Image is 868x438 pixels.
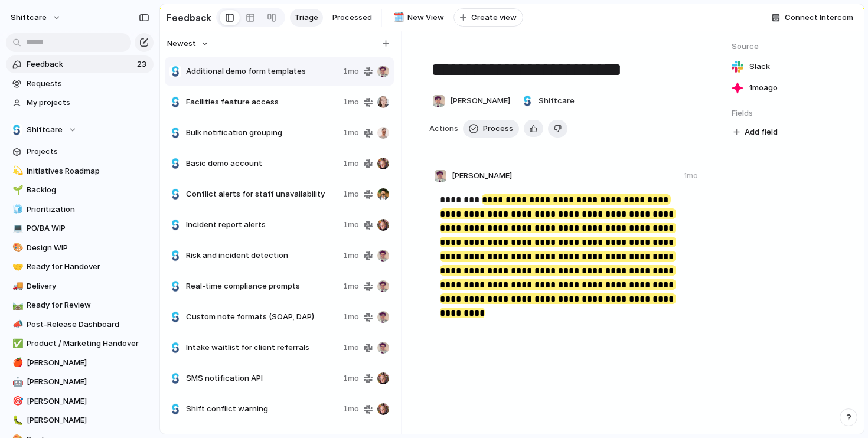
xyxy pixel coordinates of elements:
button: 💻 [11,223,22,234]
span: Real-time compliance prompts [186,280,338,292]
div: 🌱 [12,184,21,197]
span: Prioritization [27,204,149,215]
span: Initiatives Roadmap [27,165,149,177]
button: Process [463,120,519,138]
a: 🎯[PERSON_NAME] [6,393,154,410]
button: Shiftcare [518,91,577,110]
a: 🧊Prioritization [6,201,154,218]
span: Risk and incident detection [186,250,338,262]
div: 💫 [12,164,21,178]
span: 1mo [343,66,359,77]
span: 1mo [343,127,359,139]
span: 1mo ago [749,82,778,94]
div: 1mo [684,171,698,181]
span: Actions [429,123,458,135]
button: 🤝 [11,261,22,273]
span: PO/BA WIP [27,223,149,234]
span: Triage [295,12,318,24]
button: 🎨 [11,242,22,254]
span: New View [407,12,444,24]
span: Projects [27,146,149,158]
div: 🍎[PERSON_NAME] [6,354,154,372]
span: Fields [732,107,854,119]
div: 💻 [12,222,21,236]
span: 1mo [343,311,359,323]
button: 🤖 [11,376,22,388]
a: 🚚Delivery [6,277,154,295]
a: 🐛[PERSON_NAME] [6,411,154,429]
span: Backlog [27,184,149,196]
a: Requests [6,75,154,93]
button: 💫 [11,165,22,177]
span: Newest [167,38,196,50]
span: 1mo [343,280,359,292]
span: Product / Marketing Handover [27,338,149,349]
span: Custom note formats (SOAP, DAP) [186,311,338,323]
span: 1mo [343,250,359,262]
a: 🌱Backlog [6,181,154,199]
button: 🐛 [11,414,22,426]
span: 1mo [343,158,359,169]
h2: Feedback [166,11,211,25]
span: Create view [471,12,517,24]
span: Shiftcare [27,124,63,136]
div: 🍎 [12,356,21,370]
span: [PERSON_NAME] [452,170,512,182]
button: Shiftcare [6,121,154,139]
a: Slack [732,58,854,75]
a: Projects [6,143,154,161]
button: Add field [732,125,779,140]
a: 🤝Ready for Handover [6,258,154,276]
span: Ready for Handover [27,261,149,273]
div: 🛤️ [12,299,21,312]
a: 📣Post-Release Dashboard [6,316,154,334]
div: ✅Product / Marketing Handover [6,335,154,352]
span: 1mo [343,188,359,200]
div: ✅ [12,337,21,351]
span: 1mo [343,219,359,231]
span: Requests [27,78,149,90]
a: 🛤️Ready for Review [6,296,154,314]
a: Triage [290,9,323,27]
span: Conflict alerts for staff unavailability [186,188,338,200]
button: Create view [453,8,523,27]
span: [PERSON_NAME] [27,395,149,407]
button: 🌱 [11,184,22,196]
button: Connect Intercom [767,9,858,27]
button: 🗓️ [391,12,403,24]
div: 🤝 [12,260,21,274]
span: [PERSON_NAME] [27,357,149,369]
span: Shift conflict warning [186,403,338,415]
a: Processed [328,9,377,27]
a: 🎨Design WIP [6,239,154,257]
span: [PERSON_NAME] [27,376,149,388]
div: 🎯 [12,394,21,408]
button: [PERSON_NAME] [429,91,513,110]
div: 🤖[PERSON_NAME] [6,373,154,391]
div: 🎨 [12,241,21,254]
a: 🗓️New View [387,9,449,27]
span: Ready for Review [27,299,149,311]
a: Feedback23 [6,55,154,73]
button: 🚚 [11,280,22,292]
div: 🚚 [12,279,21,293]
a: 💫Initiatives Roadmap [6,162,154,180]
span: My projects [27,97,149,109]
span: Facilities feature access [186,96,338,108]
div: 📣 [12,318,21,331]
div: 🤖 [12,375,21,389]
span: Additional demo form templates [186,66,338,77]
button: ✅ [11,338,22,349]
span: Processed [332,12,372,24]
button: shiftcare [5,8,67,27]
span: Connect Intercom [785,12,853,24]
